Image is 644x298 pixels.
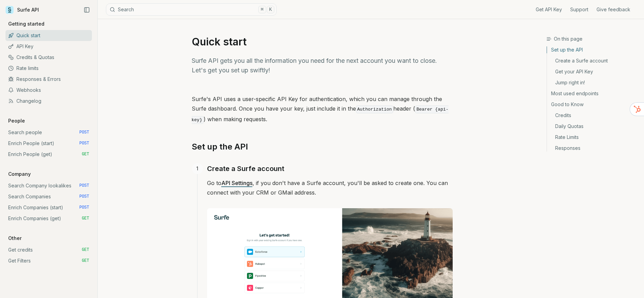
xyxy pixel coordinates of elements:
[82,152,89,157] span: GET
[82,247,89,253] span: GET
[207,178,453,197] p: Go to , if you don't have a Surfe account, you'll be asked to create one. You can connect with yo...
[5,52,92,63] a: Credits & Quotas
[547,99,639,110] a: Good to Know
[356,105,393,113] code: Authorization
[5,63,92,74] a: Rate limits
[5,171,33,178] p: Company
[5,255,92,266] a: Get Filters GET
[5,41,92,52] a: API Key
[192,56,453,75] p: Surfe API gets you all the information you need for the next account you want to close. Let's get...
[192,36,453,48] h1: Quick start
[267,6,274,13] kbd: K
[5,244,92,255] a: Get credits GET
[82,5,92,15] button: Collapse Sidebar
[5,5,39,15] a: Surfe API
[5,30,92,41] a: Quick start
[82,258,89,264] span: GET
[5,138,92,149] a: Enrich People (start) POST
[570,6,588,13] a: Support
[547,46,639,55] a: Set up the API
[5,149,92,160] a: Enrich People (get) GET
[207,163,284,174] a: Create a Surfe account
[547,88,639,99] a: Most used endpoints
[79,130,89,135] span: POST
[5,20,47,27] p: Getting started
[547,55,639,66] a: Create a Surfe account
[547,132,639,143] a: Rate Limits
[79,194,89,199] span: POST
[5,202,92,213] a: Enrich Companies (start) POST
[82,216,89,221] span: GET
[547,110,639,121] a: Credits
[5,180,92,191] a: Search Company lookalikes POST
[258,6,266,13] kbd: ⌘
[106,3,277,16] button: Search⌘K
[79,141,89,146] span: POST
[79,205,89,210] span: POST
[547,66,639,77] a: Get your API Key
[547,121,639,132] a: Daily Quotas
[547,77,639,88] a: Jump right in!
[5,96,92,107] a: Changelog
[5,191,92,202] a: Search Companies POST
[5,213,92,224] a: Enrich Companies (get) GET
[546,36,639,42] h3: On this page
[221,180,252,186] a: API Settings
[192,141,248,152] a: Set up the API
[79,183,89,188] span: POST
[536,6,562,13] a: Get API Key
[547,143,639,152] a: Responses
[5,85,92,96] a: Webhooks
[5,74,92,85] a: Responses & Errors
[5,127,92,138] a: Search people POST
[5,117,28,124] p: People
[597,6,630,13] a: Give feedback
[5,235,24,242] p: Other
[192,94,453,125] p: Surfe's API uses a user-specific API Key for authentication, which you can manage through the Sur...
